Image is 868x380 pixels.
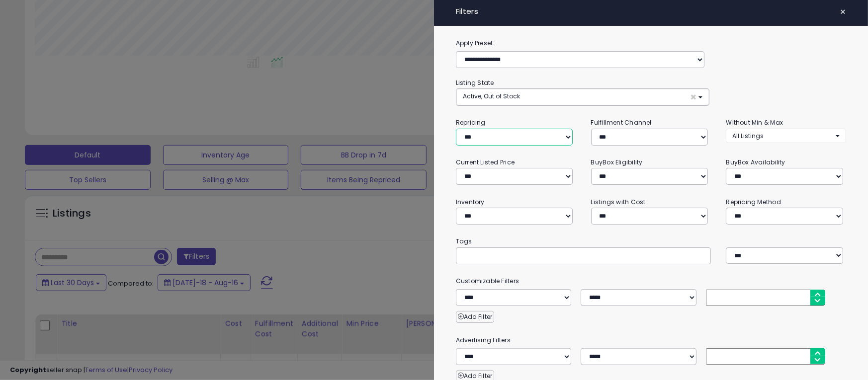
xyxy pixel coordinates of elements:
[448,335,854,346] small: Advertising Filters
[726,158,785,166] small: BuyBox Availability
[591,158,643,166] small: BuyBox Eligibility
[456,198,485,206] small: Inventory
[726,129,846,143] button: All Listings
[591,198,646,206] small: Listings with Cost
[448,236,854,247] small: Tags
[448,276,854,287] small: Customizable Filters
[732,132,764,140] span: All Listings
[463,92,520,100] span: Active, Out of Stock
[456,7,847,16] h4: Filters
[591,118,652,127] small: Fulfillment Channel
[448,38,854,49] label: Apply Preset:
[726,118,783,127] small: Without Min & Max
[456,89,709,105] button: Active, Out of Stock ×
[456,311,494,323] button: Add Filter
[726,198,781,206] small: Repricing Method
[456,78,494,87] small: Listing State
[836,5,850,19] button: ×
[840,5,846,19] span: ×
[456,118,486,127] small: Repricing
[690,92,696,102] span: ×
[456,158,515,166] small: Current Listed Price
